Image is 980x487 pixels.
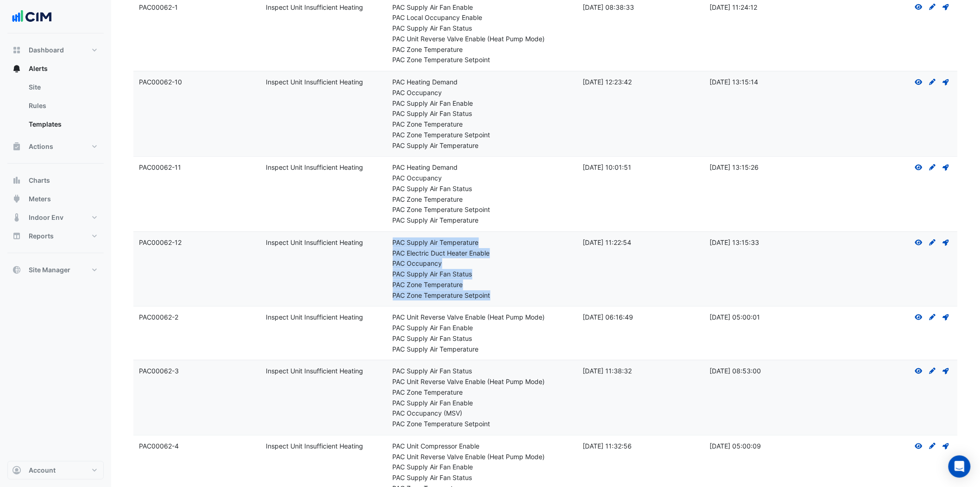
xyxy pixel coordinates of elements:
div: PAC Local Occupancy Enable [393,13,572,23]
div: PAC Zone Temperature Setpoint [393,130,572,141]
span: Site Manager [29,265,70,275]
div: [DATE] 06:16:49 [583,312,698,323]
div: Inspect Unit Insufficient Heating [266,77,382,88]
fa-icon: Deploy [942,3,950,11]
fa-icon: View [915,238,923,246]
div: [DATE] 11:22:54 [583,237,698,248]
div: PAC00062-12 [139,237,255,248]
div: Open Intercom Messenger [949,455,971,478]
fa-icon: Create Draft - to edit a template, you first need to create a draft, and then submit it for appro... [929,238,937,246]
div: PAC Unit Reverse Valve Enable (Heat Pump Mode) [393,312,572,323]
div: PAC Supply Air Fan Status [393,109,572,119]
span: Reports [29,231,54,241]
a: Templates [21,115,104,134]
span: Charts [29,176,50,185]
div: PAC Occupancy [393,173,572,184]
div: PAC00062-11 [139,162,255,173]
fa-icon: Deploy [942,367,950,375]
app-icon: Alerts [12,64,21,73]
div: Inspect Unit Insufficient Heating [266,441,382,452]
div: [DATE] 13:15:26 [710,162,825,173]
button: Site Manager [7,261,104,279]
div: PAC Supply Air Fan Status [393,184,572,194]
div: PAC Supply Air Temperature [393,215,572,226]
div: PAC Supply Air Fan Status [393,366,572,377]
div: PAC Zone Temperature Setpoint [393,290,572,301]
div: [DATE] 11:24:12 [710,2,825,13]
div: PAC Supply Air Fan Enable [393,398,572,409]
div: PAC00062-3 [139,366,255,377]
div: PAC00062-2 [139,312,255,323]
app-icon: Meters [12,194,21,204]
div: [DATE] 11:32:56 [583,441,698,452]
div: PAC Supply Air Fan Enable [393,2,572,13]
div: PAC Zone Temperature [393,194,572,205]
app-icon: Actions [12,142,21,151]
span: Meters [29,194,51,204]
span: Account [29,466,56,475]
div: PAC Unit Compressor Enable [393,441,572,452]
div: PAC Unit Reverse Valve Enable (Heat Pump Mode) [393,34,572,45]
div: PAC Supply Air Temperature [393,237,572,248]
div: PAC Zone Temperature [393,387,572,398]
div: [DATE] 11:38:32 [583,366,698,377]
div: [DATE] 10:01:51 [583,162,698,173]
button: Dashboard [7,41,104,59]
div: PAC00062-10 [139,77,255,88]
div: PAC Supply Air Fan Status [393,333,572,344]
div: PAC Supply Air Fan Enable [393,462,572,473]
div: PAC Zone Temperature Setpoint [393,55,572,65]
a: Site [21,78,104,96]
fa-icon: Create Draft - to edit a template, you first need to create a draft, and then submit it for appro... [929,78,937,86]
div: PAC Supply Air Temperature [393,344,572,355]
app-icon: Reports [12,231,21,241]
div: Inspect Unit Insufficient Heating [266,312,382,323]
div: PAC Supply Air Fan Status [393,269,572,280]
fa-icon: Deploy [942,78,950,86]
button: Alerts [7,59,104,78]
fa-icon: Deploy [942,163,950,171]
div: PAC Electric Duct Heater Enable [393,248,572,259]
app-icon: Site Manager [12,265,21,275]
div: PAC Supply Air Fan Enable [393,323,572,333]
div: [DATE] 05:00:01 [710,312,825,323]
div: Inspect Unit Insufficient Heating [266,366,382,377]
div: [DATE] 13:15:33 [710,237,825,248]
span: Actions [29,142,53,151]
div: [DATE] 08:38:33 [583,2,698,13]
div: PAC00062-1 [139,2,255,13]
div: PAC Occupancy [393,88,572,98]
fa-icon: View [915,163,923,171]
div: PAC Zone Temperature Setpoint [393,205,572,215]
span: Dashboard [29,45,64,55]
span: Alerts [29,64,48,73]
div: PAC Occupancy [393,258,572,269]
span: Indoor Env [29,213,63,222]
button: Reports [7,227,104,245]
div: PAC Heating Demand [393,162,572,173]
app-icon: Dashboard [12,45,21,55]
fa-icon: Create Draft - to edit a template, you first need to create a draft, and then submit it for appro... [929,442,937,450]
fa-icon: Deploy [942,238,950,246]
div: PAC Zone Temperature Setpoint [393,419,572,429]
div: [DATE] 05:00:09 [710,441,825,452]
div: Inspect Unit Insufficient Heating [266,162,382,173]
div: PAC Zone Temperature [393,280,572,290]
button: Actions [7,137,104,156]
a: Rules [21,96,104,115]
fa-icon: View [915,367,923,375]
div: Alerts [7,78,104,137]
div: PAC Zone Temperature [393,119,572,130]
div: PAC Supply Air Temperature [393,141,572,151]
button: Meters [7,190,104,208]
div: PAC Heating Demand [393,77,572,88]
button: Indoor Env [7,208,104,227]
fa-icon: View [915,442,923,450]
fa-icon: View [915,3,923,11]
div: PAC Zone Temperature [393,45,572,55]
fa-icon: Deploy [942,313,950,321]
button: Charts [7,171,104,190]
fa-icon: Create Draft - to edit a template, you first need to create a draft, and then submit it for appro... [929,367,937,375]
div: [DATE] 13:15:14 [710,77,825,88]
div: PAC00062-4 [139,441,255,452]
